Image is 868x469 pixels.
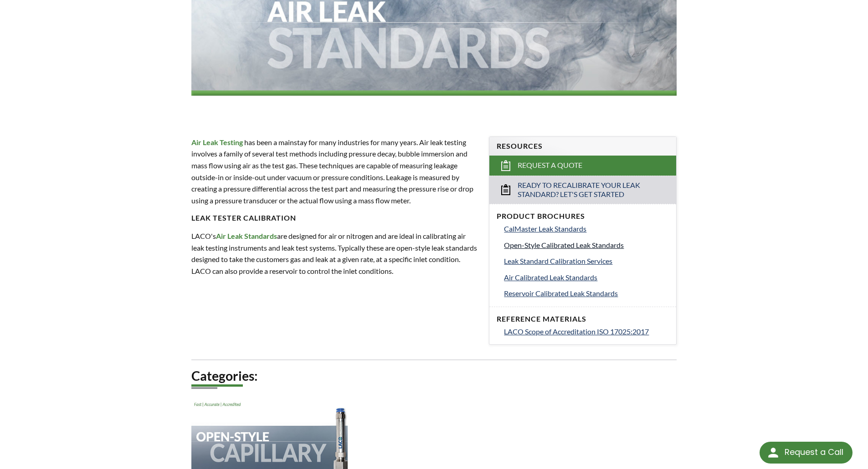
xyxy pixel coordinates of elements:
strong: Air Leak Testing [191,138,243,146]
a: Ready to Recalibrate Your Leak Standard? Let's Get Started [489,176,676,204]
a: CalMaster Leak Standards [504,223,669,235]
h2: Categories: [191,368,677,384]
div: Request a Call [785,442,843,463]
span: Ready to Recalibrate Your Leak Standard? Let's Get Started [518,181,649,200]
h4: Reference Materials [497,314,669,324]
h4: Leak Tester Calibration [191,213,478,223]
span: Request a Quote [518,161,582,170]
p: has been a mainstay for many industries for many years. Air leak testing involves a family of sev... [191,136,478,207]
a: Leak Standard Calibration Services [504,255,669,267]
img: round button [766,445,781,460]
span: Reservoir Calibrated Leak Standards [504,289,618,298]
h4: Product Brochures [497,212,669,221]
a: Request a Quote [489,156,676,176]
a: Reservoir Calibrated Leak Standards [504,287,669,299]
span: LACO Scope of Accreditation ISO 17025:2017 [504,327,649,336]
a: LACO Scope of Accreditation ISO 17025:2017 [504,326,669,338]
p: LACO's are designed for air or nitrogen and are ideal in calibrating air leak testing instruments... [191,230,478,277]
span: Open-Style Calibrated Leak Standards [504,241,624,249]
span: Air Calibrated Leak Standards [504,273,597,282]
a: Air Calibrated Leak Standards [504,272,669,283]
span: CalMaster Leak Standards [504,224,586,233]
div: Request a Call [760,442,853,464]
span: Leak Standard Calibration Services [504,257,612,265]
strong: Air Leak Standards [216,232,277,240]
a: Open-Style Calibrated Leak Standards [504,239,669,251]
h4: Resources [497,141,669,151]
